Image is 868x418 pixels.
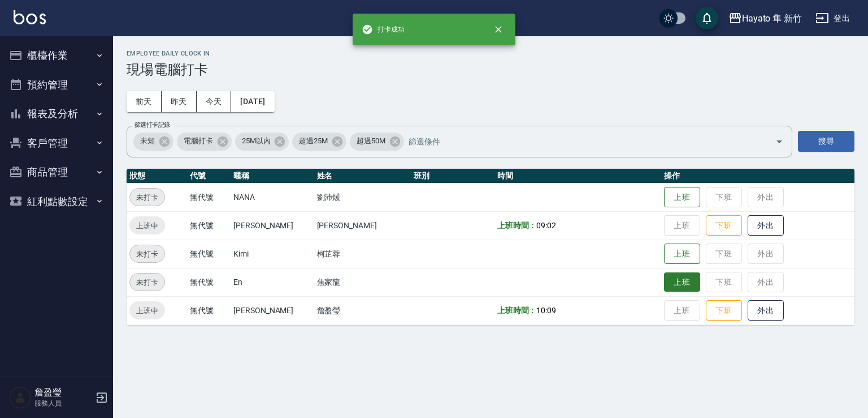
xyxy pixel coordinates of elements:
[536,221,556,230] span: 09:02
[664,272,700,292] button: 上班
[197,91,232,112] button: 今天
[406,131,756,151] input: 篩選條件
[411,169,494,184] th: 班別
[494,169,661,184] th: 時間
[127,169,187,184] th: 狀態
[536,306,556,315] span: 10:09
[5,70,108,100] button: 預約管理
[129,305,165,317] span: 上班中
[497,221,537,230] b: 上班時間：
[130,191,164,203] span: 未打卡
[811,8,854,29] button: 登出
[127,50,854,57] h2: Employee Daily Clock In
[127,91,162,112] button: 前天
[742,11,802,25] div: Hayato 隼 新竹
[235,133,289,151] div: 25M以內
[770,133,788,151] button: Open
[706,215,742,236] button: 下班
[5,99,108,129] button: 報表及分析
[177,135,220,147] span: 電腦打卡
[5,41,108,70] button: 櫃檯作業
[350,135,392,147] span: 超過50M
[486,17,511,42] button: close
[748,215,784,236] button: 外出
[130,248,164,260] span: 未打卡
[231,296,314,325] td: [PERSON_NAME]
[130,276,164,288] span: 未打卡
[133,135,162,147] span: 未知
[133,133,173,151] div: 未知
[748,300,784,321] button: 外出
[129,220,165,232] span: 上班中
[292,133,346,151] div: 超過25M
[798,131,854,152] button: 搜尋
[5,187,108,216] button: 紅利點數設定
[231,91,274,112] button: [DATE]
[292,135,335,147] span: 超過25M
[9,386,32,409] img: Person
[314,211,411,240] td: [PERSON_NAME]
[314,296,411,325] td: 詹盈瑩
[187,296,231,325] td: 無代號
[187,268,231,296] td: 無代號
[177,133,232,151] div: 電腦打卡
[314,268,411,296] td: 焦家龍
[187,169,231,184] th: 代號
[497,306,537,315] b: 上班時間：
[231,240,314,268] td: Kimi
[187,240,231,268] td: 無代號
[231,211,314,240] td: [PERSON_NAME]
[231,183,314,211] td: NANA
[664,244,700,265] button: 上班
[34,387,92,398] h5: 詹盈瑩
[314,240,411,268] td: 柯芷蓉
[5,129,108,158] button: 客戶管理
[724,7,806,30] button: Hayato 隼 新竹
[362,24,405,35] span: 打卡成功
[187,211,231,240] td: 無代號
[162,91,197,112] button: 昨天
[350,133,404,151] div: 超過50M
[664,187,700,208] button: 上班
[134,121,170,129] label: 篩選打卡記錄
[314,183,411,211] td: 劉沛煖
[696,7,718,29] button: save
[231,169,314,184] th: 暱稱
[5,157,108,187] button: 商品管理
[127,62,854,78] h3: 現場電腦打卡
[14,10,46,24] img: Logo
[34,398,92,408] p: 服務人員
[235,135,277,147] span: 25M以內
[706,300,742,321] button: 下班
[231,268,314,296] td: En
[314,169,411,184] th: 姓名
[661,169,854,184] th: 操作
[187,183,231,211] td: 無代號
